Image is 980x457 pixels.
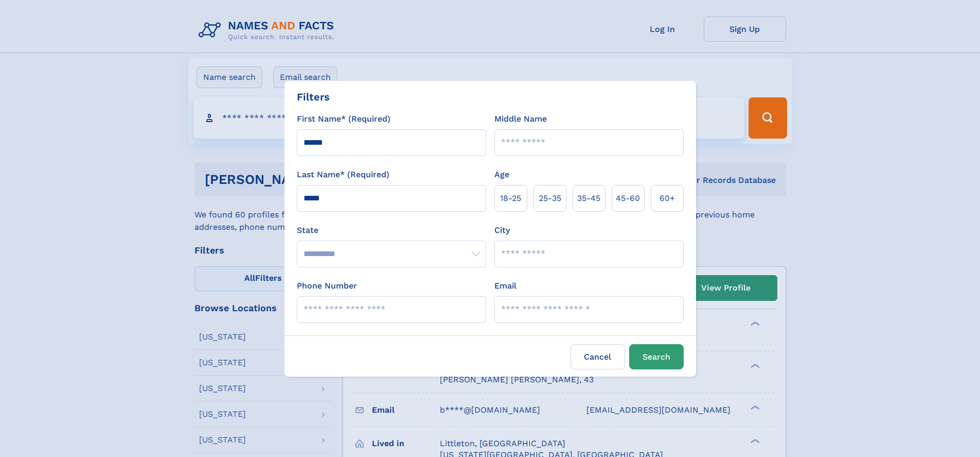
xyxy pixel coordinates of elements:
label: Phone Number [297,280,357,292]
button: Search [629,344,684,369]
label: Email [494,280,516,292]
span: 18‑25 [500,192,521,205]
span: 35‑45 [577,192,600,205]
div: Filters [297,89,330,105]
label: Middle Name [494,113,547,125]
span: 60+ [660,192,675,205]
label: Last Name* (Required) [297,168,389,181]
span: 45‑60 [616,192,640,205]
label: First Name* (Required) [297,113,390,125]
label: Cancel [571,344,625,369]
span: 25‑35 [539,192,561,205]
label: Age [494,168,509,181]
label: State [297,224,486,236]
label: City [494,224,510,236]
